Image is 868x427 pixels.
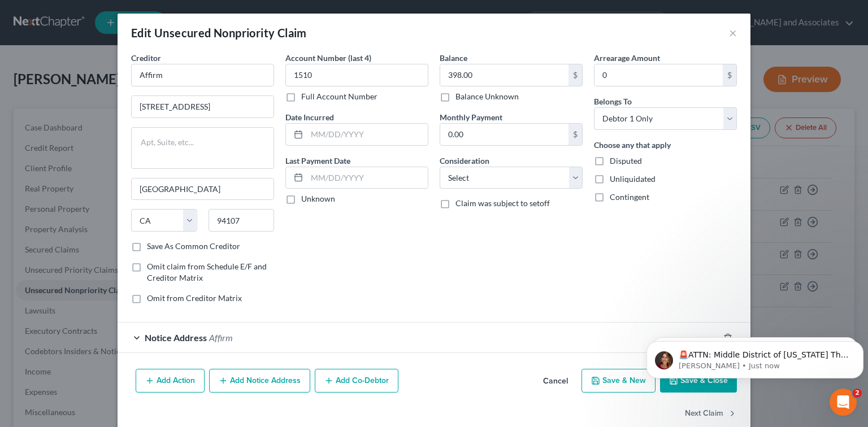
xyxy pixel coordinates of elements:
label: Monthly Payment [440,111,502,123]
label: Balance Unknown [455,91,519,102]
div: $ [723,64,736,86]
button: Add Action [136,369,205,393]
input: MM/DD/YYYY [307,124,428,145]
div: $ [568,64,582,86]
input: 0.00 [440,124,568,145]
span: Disputed [610,156,642,165]
span: Creditor [131,53,161,63]
label: Last Payment Date [285,155,350,167]
span: Contingent [610,192,649,202]
input: MM/DD/YYYY [307,167,428,189]
button: Cancel [534,370,577,393]
label: Arrearage Amount [594,52,660,64]
label: Full Account Number [301,91,377,102]
label: Date Incurred [285,111,334,123]
label: Unknown [301,193,335,204]
label: Balance [440,52,467,64]
label: Consideration [440,155,489,167]
button: Add Co-Debtor [315,369,398,393]
input: Enter city... [132,178,274,200]
span: Claim was subject to setoff [455,198,550,208]
span: 2 [853,389,862,398]
span: Belongs To [594,97,632,106]
input: 0.00 [440,64,568,86]
input: Search creditor by name... [131,64,274,86]
label: Choose any that apply [594,139,671,151]
input: 0.00 [594,64,723,86]
div: $ [568,124,582,145]
iframe: Intercom notifications message [642,317,868,396]
button: × [729,26,737,40]
label: Account Number (last 4) [285,52,371,64]
div: Edit Unsecured Nonpriority Claim [131,25,307,41]
button: Add Notice Address [209,369,310,393]
span: Unliquidated [610,174,656,184]
label: Save As Common Creditor [147,241,240,252]
input: Enter address... [132,96,274,117]
span: Omit claim from Schedule E/F and Creditor Matrix [147,262,267,282]
input: XXXX [285,64,428,86]
button: Next Claim [685,402,737,425]
span: Affirm [209,332,233,343]
input: Enter zip... [209,209,275,232]
span: Notice Address [145,332,207,343]
button: Save & New [581,369,656,393]
span: Omit from Creditor Matrix [147,293,242,303]
iframe: Intercom live chat [830,389,857,416]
